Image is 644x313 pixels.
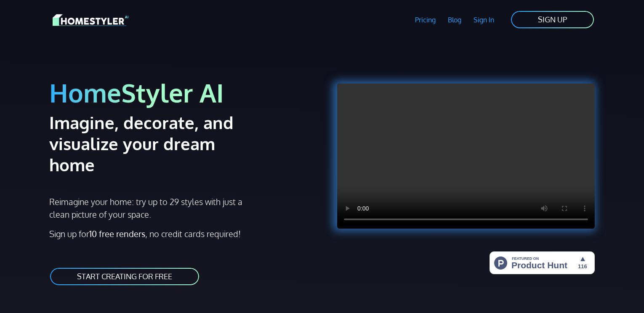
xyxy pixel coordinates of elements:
[49,267,200,286] a: START CREATING FOR FREE
[49,112,263,175] h2: Imagine, decorate, and visualize your dream home
[467,10,500,30] a: Sign In
[53,13,128,27] img: HomeStyler AI logo
[49,195,250,221] p: Reimagine your home: try up to 29 styles with just a clean picture of your space.
[490,251,595,274] img: HomeStyler AI - Interior Design Made Easy: One Click to Your Dream Home | Product Hunt
[409,10,442,30] a: Pricing
[510,10,595,29] a: SIGN UP
[49,227,317,240] p: Sign up for , no credit cards required!
[442,10,467,30] a: Blog
[89,228,145,239] strong: 10 free renders
[49,77,317,108] h1: HomeStyler AI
